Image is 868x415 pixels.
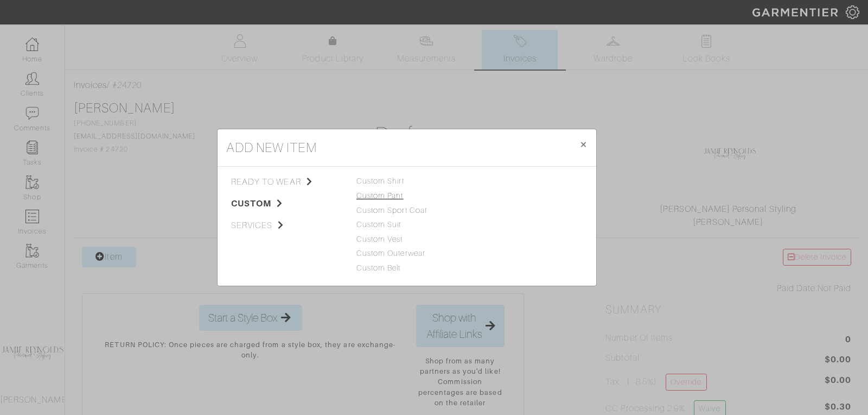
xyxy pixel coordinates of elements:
a: Custom Shirt [356,177,404,185]
a: Custom Suit [356,220,401,229]
a: Custom Outerwear [356,249,425,257]
a: Custom Sport Coat [356,206,427,215]
span: services [231,219,340,232]
span: × [579,137,588,152]
span: ready to wear [231,175,340,188]
a: Custom Vest [356,235,403,243]
h4: add new item [226,138,317,158]
a: Custom Belt [356,263,401,272]
span: custom [231,197,340,210]
a: Custom Pant [356,191,404,200]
